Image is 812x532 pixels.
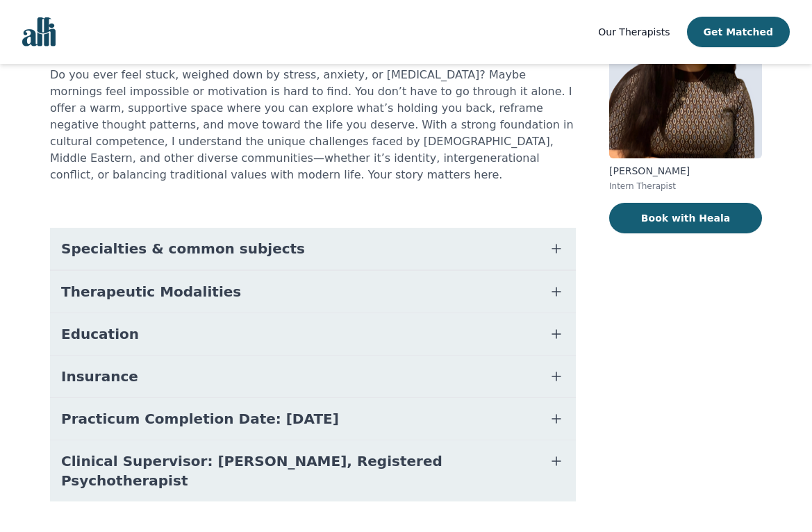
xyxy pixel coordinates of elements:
[50,228,576,269] button: Specialties & common subjects
[61,282,241,301] span: Therapeutic Modalities
[50,67,576,183] p: Do you ever feel stuck, weighed down by stress, anxiety, or [MEDICAL_DATA]? Maybe mornings feel i...
[609,203,762,233] button: Book with Heala
[22,17,56,47] img: alli logo
[50,271,576,313] button: Therapeutic Modalities
[61,451,531,490] span: Clinical Supervisor: [PERSON_NAME], Registered Psychotherapist
[61,367,138,386] span: Insurance
[61,409,339,429] span: Practicum Completion Date: [DATE]
[609,164,762,178] p: [PERSON_NAME]
[598,26,670,38] span: Our Therapists
[609,181,762,192] p: Intern Therapist
[50,398,576,440] button: Practicum Completion Date: [DATE]
[598,24,670,40] a: Our Therapists
[50,440,576,501] button: Clinical Supervisor: [PERSON_NAME], Registered Psychotherapist
[50,356,576,397] button: Insurance
[50,313,576,355] button: Education
[687,17,790,47] button: Get Matched
[61,324,139,344] span: Education
[61,239,305,258] span: Specialties & common subjects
